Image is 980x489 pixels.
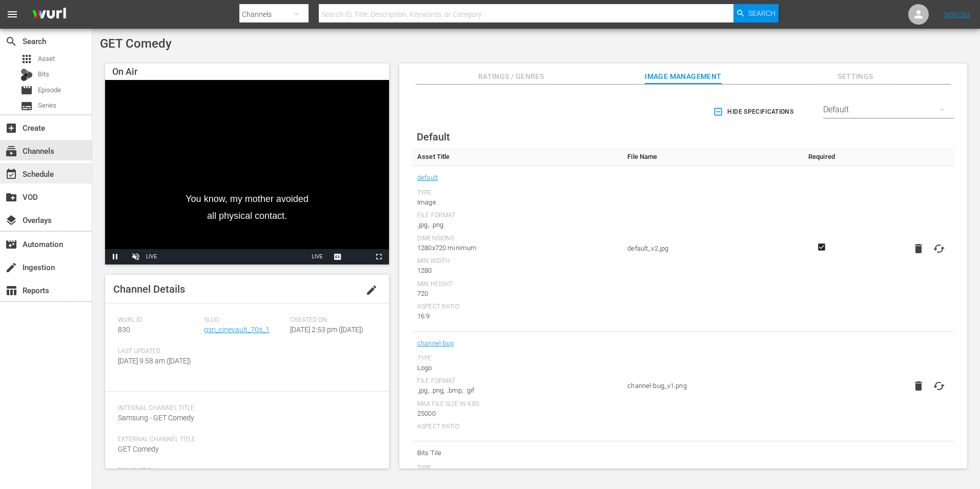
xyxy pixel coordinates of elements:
td: channel-bug_v1.png [622,332,799,441]
div: .jpg, .png [417,220,617,230]
div: 1280 [417,266,617,276]
span: Ingestion [5,261,17,274]
span: Search [5,35,17,48]
span: Episode [21,84,33,96]
span: Samsung - GET Comedy [118,414,194,422]
button: edit [359,278,384,302]
button: Search [733,4,779,23]
span: GET Comedy [100,36,172,51]
span: layers [5,214,17,227]
button: Seek to live, currently playing live [307,249,328,264]
div: Min Height [417,280,617,289]
div: Video Player [105,80,389,264]
div: Aspect Ratio [417,423,617,431]
span: Settings [817,70,894,83]
span: Automation [5,238,17,251]
span: Series [38,100,56,111]
span: VOD [5,191,17,203]
span: Default [417,131,450,143]
span: Create [5,122,17,134]
span: Image Management [645,70,722,83]
span: Asset [38,54,55,64]
th: Required [800,148,844,166]
div: Default [823,95,954,124]
a: channel-bug [417,337,454,350]
a: default [417,171,438,185]
div: .jpg, .png, .bmp, .gif [417,385,617,396]
div: LIVE [146,249,157,264]
span: GET Comedy [118,445,159,453]
span: Ratings / Genres [473,70,549,83]
span: edit [365,284,378,296]
span: Bits [38,69,49,79]
span: Slug: [204,316,285,324]
div: Aspect Ratio [417,303,617,311]
div: Logo [417,363,617,373]
span: 830 [118,325,130,334]
span: Last Updated: [118,348,199,356]
span: Channels [5,145,17,157]
button: Hide Specifications [711,97,798,126]
span: Created On: [290,316,371,324]
span: Reports [5,284,17,297]
span: Channel Details [113,283,185,295]
span: Bits Tile [417,446,617,460]
button: Fullscreen [369,249,389,264]
div: File Format [417,212,617,220]
div: Bits [21,69,33,81]
button: Captions [328,249,348,264]
div: Type [417,464,617,473]
span: Schedule [5,168,17,180]
div: Dimensions [417,235,617,243]
td: default_v2.jpg [622,166,799,332]
div: Type [417,355,617,363]
div: File Format [417,377,617,385]
div: 25000 [417,409,617,419]
a: gsn_cinevault_70s_1 [204,325,270,334]
span: Description: [118,467,371,475]
span: menu [6,8,18,21]
svg: Required [815,242,828,252]
button: Pause [105,249,126,264]
div: 720 [417,289,617,299]
span: Series [21,100,33,112]
span: [DATE] 9:58 am ([DATE]) [118,357,191,365]
span: External Channel Title: [118,436,371,444]
a: Sign Out [944,10,970,18]
span: Asset [21,53,33,65]
div: 1280x720 minimum [417,243,617,253]
div: Min Width [417,257,617,266]
img: ans4CAIJ8jUAAAAAAAAAAAAAAAAAAAAAAAAgQb4GAAAAAAAAAAAAAAAAAAAAAAAAJMjXAAAAAAAAAAAAAAAAAAAAAAAAgAT5G... [25,3,74,27]
div: Max File Size In Kbs [417,400,617,409]
th: Asset Title [412,148,622,166]
span: Search [748,4,775,23]
div: Type [417,189,617,197]
span: On Air [112,66,137,77]
div: Image [417,197,617,208]
span: Wurl ID: [118,316,199,324]
span: Episode [38,85,61,95]
button: Unmute [126,249,146,264]
span: Internal Channel Title: [118,404,371,413]
span: LIVE [312,254,323,259]
span: Hide Specifications [715,107,793,117]
span: [DATE] 2:53 pm ([DATE]) [290,325,363,334]
div: 16:9 [417,311,617,321]
th: File Name [622,148,799,166]
button: Picture-in-Picture [348,249,369,264]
